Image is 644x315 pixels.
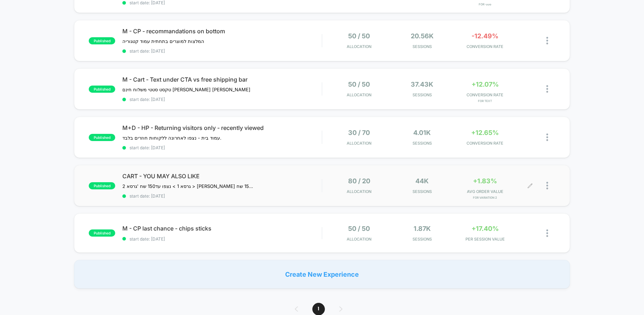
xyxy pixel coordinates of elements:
span: Allocation [347,141,371,146]
span: +17.40% [472,225,499,232]
span: Sessions [392,189,452,194]
span: start date: [DATE] [122,193,322,199]
span: M - CP - recommandations on bottom [122,28,322,35]
span: Allocation [347,92,371,97]
span: published [89,229,115,237]
span: 50 / 50 [348,81,370,88]
span: CONVERSION RATE [455,44,515,49]
span: 4.01k [413,129,431,136]
span: CART - YOU MAY ALSO LIKE [122,173,322,180]
span: for Variation 2 [455,196,515,199]
img: close [546,134,548,141]
span: start date: [DATE] [122,97,322,102]
span: for text [455,99,515,103]
div: Create New Experience [74,260,570,289]
span: start date: [DATE] [122,48,322,54]
span: start date: [DATE] [122,236,322,242]
span: start date: [DATE] [122,145,322,150]
span: טקסט סטטי משלוח חינם [PERSON_NAME] [PERSON_NAME] [122,87,250,92]
span: עמוד בית - נצפו לאחרונה ללקוחות חוזרים בלבד. [122,135,221,141]
span: published [89,134,115,141]
span: M - Cart - Text under CTA vs free shipping bar [122,76,322,83]
span: published [89,37,115,44]
span: Allocation [347,44,371,49]
span: +1.83% [473,177,497,185]
span: +12.65% [471,129,499,136]
span: 30 / 70 [348,129,370,136]
span: published [89,182,115,189]
span: 44k [415,177,429,185]
span: Allocation [347,237,371,242]
span: Allocation [347,189,371,194]
span: 1.87k [414,225,431,232]
span: 50 / 50 [348,32,370,40]
span: CONVERSION RATE [455,92,515,97]
span: M+D - HP - Returning visitors only - recently viewed [122,124,322,131]
span: -12.49% [472,32,498,40]
span: Sessions [392,92,452,97]
span: 50 / 50 [348,225,370,232]
span: M - CP last chance - chips sticks [122,225,322,232]
span: Sessions [392,44,452,49]
span: published [89,86,115,93]
span: for סטטי [455,3,515,6]
span: AVG ORDER VALUE [455,189,515,194]
img: close [546,85,548,93]
img: close [546,229,548,237]
span: +12.07% [472,81,499,88]
img: close [546,37,548,44]
span: המלצות למוצרים בתחתית עמוד קטגוריה [122,38,206,44]
span: PER SESSION VALUE [455,237,515,242]
span: Sessions [392,237,452,242]
span: 80 / 20 [348,177,370,185]
span: Sessions [392,141,452,146]
span: גרסא 1 > נצפו עד150 שח 'גרסא 2 > [PERSON_NAME] עד 150 שח [122,183,255,189]
span: CONVERSION RATE [455,141,515,146]
span: 37.43k [411,81,433,88]
img: close [546,182,548,189]
span: 20.56k [411,32,434,40]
